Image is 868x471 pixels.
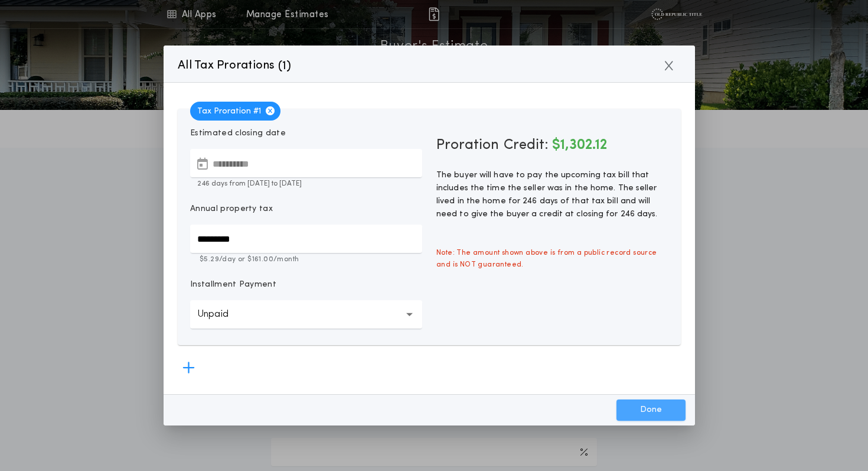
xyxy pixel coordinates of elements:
[436,171,658,219] span: The buyer will have to pay the upcoming tax bill that includes the time the seller was in the hom...
[190,102,280,121] span: Tax Proration # 1
[190,279,276,291] p: Installment Payment
[190,300,422,329] button: Unpaid
[190,225,422,253] input: Annual property tax
[190,203,273,215] p: Annual property tax
[282,60,286,72] span: 1
[190,128,422,139] p: Estimated closing date
[436,136,499,155] span: Proration
[552,138,607,152] span: $1,302.12
[190,178,422,189] p: 246 days from [DATE] to [DATE]
[429,240,676,278] span: Note: The amount shown above is from a public record source and is NOT guaranteed.
[197,307,247,321] p: Unpaid
[178,56,292,75] p: All Tax Prorations ( )
[190,254,422,265] p: $5.29 /day or $161.00 /month
[616,399,686,421] button: Done
[504,138,549,152] span: Credit:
